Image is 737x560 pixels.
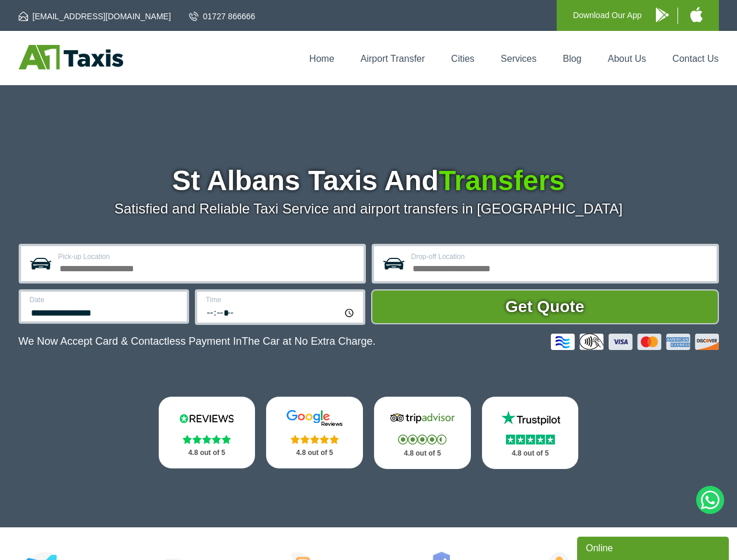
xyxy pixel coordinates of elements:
[411,253,710,260] label: Drop-off Location
[506,435,555,444] img: Stars
[361,54,425,64] a: Airport Transfer
[189,10,256,22] a: 01727 866666
[573,8,642,23] p: Download Our App
[398,435,446,444] img: Stars
[690,7,703,22] img: A1 Taxis iPhone App
[672,54,718,64] a: Contact Us
[19,10,171,22] a: [EMAIL_ADDRESS][DOMAIN_NAME]
[439,165,565,196] span: Transfers
[451,54,474,64] a: Cities
[172,446,243,460] p: 4.8 out of 5
[19,201,719,217] p: Satisfied and Reliable Taxi Service and airport transfers in [GEOGRAPHIC_DATA]
[563,54,581,64] a: Blog
[19,167,719,195] h1: St Albans Taxis And
[242,335,375,347] span: The Car at No Extra Charge.
[291,435,339,444] img: Stars
[608,54,647,64] a: About Us
[495,446,566,461] p: 4.8 out of 5
[482,397,579,469] a: Trustpilot Stars 4.8 out of 5
[371,289,719,324] button: Get Quote
[374,397,471,469] a: Tripadvisor Stars 4.8 out of 5
[387,446,458,461] p: 4.8 out of 5
[19,335,376,348] p: We Now Accept Card & Contactless Payment In
[656,8,669,22] img: A1 Taxis Android App
[30,296,180,303] label: Date
[495,409,565,427] img: Trustpilot
[19,45,123,69] img: A1 Taxis St Albans LTD
[501,54,536,64] a: Services
[309,54,334,64] a: Home
[183,435,231,444] img: Stars
[387,409,457,427] img: Tripadvisor
[58,253,357,260] label: Pick-up Location
[172,409,242,427] img: Reviews.io
[577,534,731,560] iframe: chat widget
[551,334,719,350] img: Credit And Debit Cards
[206,296,356,303] label: Time
[280,409,350,427] img: Google
[159,397,256,468] a: Reviews.io Stars 4.8 out of 5
[266,397,363,468] a: Google Stars 4.8 out of 5
[279,446,350,460] p: 4.8 out of 5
